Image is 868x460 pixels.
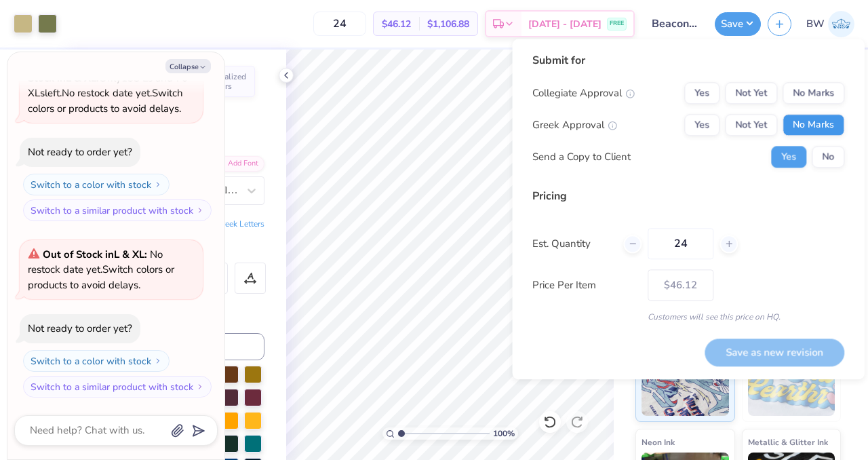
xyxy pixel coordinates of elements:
div: Not ready to order yet? [28,322,132,335]
button: Not Yet [725,114,777,136]
label: Price Per Item [532,277,637,293]
span: Neon Ink [642,435,675,449]
span: Switch colors or products to avoid delays. [28,248,174,292]
div: Not ready to order yet? [28,145,132,159]
span: 100 % [493,427,515,440]
div: Customers will see this price on HQ. [532,311,844,323]
div: Submit for [532,52,844,69]
img: Switch to a similar product with stock [196,206,204,214]
button: No Marks [783,82,844,104]
button: No [812,146,844,168]
span: [DATE] - [DATE] [528,17,601,31]
img: Switch to a similar product with stock [196,383,204,391]
input: – – [648,228,713,259]
div: Collegiate Approval [532,85,635,101]
input: – – [313,12,366,36]
span: $1,106.88 [427,17,469,31]
button: Yes [684,82,719,104]
div: Add Font [211,156,264,172]
strong: Out of Stock in L & XL : [43,248,150,261]
button: Collapse [165,59,211,73]
button: Switch to a color with stock [23,350,170,372]
input: Untitled Design [642,10,708,37]
img: Puff Ink [748,348,835,416]
a: BW [806,11,854,37]
button: Switch to a similar product with stock [23,376,212,398]
button: No Marks [783,114,844,136]
span: Only 138 Ls and 70 XLs left. Switch colors or products to avoid delays. [28,56,188,115]
button: Switch to a color with stock [23,174,170,195]
span: BW [806,16,825,32]
img: Standard [642,348,729,416]
span: No restock date yet. [62,86,152,100]
div: Pricing [532,188,844,204]
img: Switch to a color with stock [154,180,162,189]
img: Switch to a color with stock [154,357,162,365]
span: $46.12 [382,17,411,31]
button: Switch to a similar product with stock [23,199,212,221]
button: Not Yet [725,82,777,104]
div: Greek Approval [532,117,617,133]
button: Save [715,12,761,36]
div: Send a Copy to Client [532,149,631,165]
span: FREE [610,19,624,28]
button: Yes [771,146,806,168]
strong: & Low Stock in L & XL : [28,56,175,85]
span: Metallic & Glitter Ink [748,435,828,449]
label: Est. Quantity [532,236,613,252]
img: Brooke Williams [828,11,854,37]
button: Yes [684,114,719,136]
